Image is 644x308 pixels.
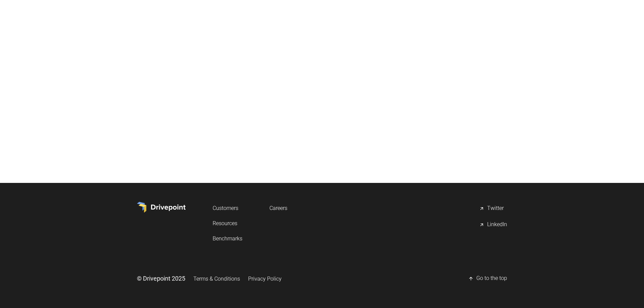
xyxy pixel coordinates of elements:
a: Twitter [479,202,507,215]
div: LinkedIn [487,221,507,229]
div: © Drivepoint 2025 [137,274,185,283]
a: Go to the top [468,272,507,285]
a: LinkedIn [479,218,507,232]
a: Terms & Conditions [193,273,240,285]
div: Go to the top [476,275,507,283]
a: Privacy Policy [248,273,282,285]
a: Benchmarks [213,232,242,245]
a: Resources [213,217,242,230]
div: Twitter [487,205,504,213]
a: Customers [213,202,242,214]
a: Careers [269,202,287,214]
